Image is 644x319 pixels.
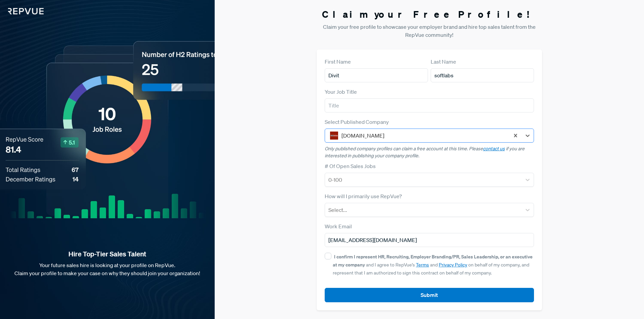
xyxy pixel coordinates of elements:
img: tab_domain_overview_orange.svg [19,40,25,46]
label: Last Name [431,58,456,66]
h3: Claim your Free Profile! [317,9,542,20]
label: Your Job Title [325,88,357,96]
img: tab_keywords_by_traffic_grey.svg [68,40,73,46]
input: Title [325,98,534,112]
label: Work Email [325,222,352,230]
label: Select Published Company [325,118,389,126]
div: v 4.0.25 [19,11,33,16]
strong: I confirm I represent HR, Recruiting, Employer Branding/PR, Sales Leadership, or an executive at ... [333,253,533,268]
p: Only published company profiles can claim a free account at this time. Please if you are interest... [325,145,534,159]
div: Domain: [DOMAIN_NAME] [17,17,74,23]
input: Email [325,233,534,247]
a: contact us [483,146,505,152]
label: How will I primarily use RepVue? [325,192,402,200]
p: Your future sales hire is looking at your profile on RepVue. Claim your profile to make your case... [11,261,204,277]
img: website_grey.svg [11,17,16,23]
img: logo_orange.svg [11,11,16,16]
span: and I agree to RepVue’s and on behalf of my company, and represent that I am authorized to sign t... [333,254,533,276]
div: Keywords by Traffic [75,41,111,45]
a: Terms [416,262,429,268]
p: Claim your free profile to showcase your employer brand and hire top sales talent from the RepVue... [317,23,542,39]
strong: Hire Top-Tier Sales Talent [11,250,204,258]
a: Privacy Policy [439,262,467,268]
input: Last Name [431,68,534,82]
label: # Of Open Sales Jobs [325,162,376,170]
img: 1000Bulbs.com [330,132,338,140]
label: First Name [325,58,351,66]
button: Submit [325,288,534,302]
div: Domain Overview [27,41,60,45]
input: First Name [325,68,428,82]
